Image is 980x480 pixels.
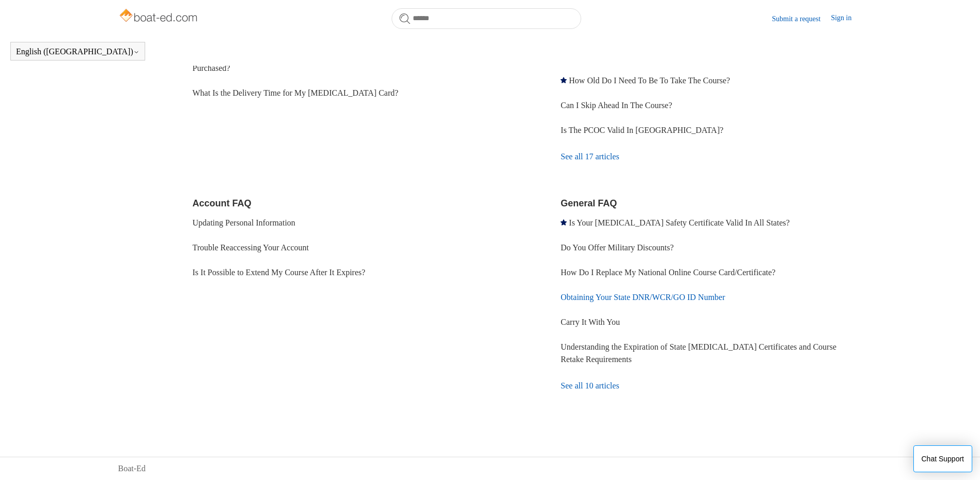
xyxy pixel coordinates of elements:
button: English ([GEOGRAPHIC_DATA]) [16,47,139,56]
a: What Is the Delivery Time for My [MEDICAL_DATA] Card? [193,88,399,97]
a: Account FAQ [193,198,252,208]
a: Trouble Reaccessing Your Account [193,243,309,252]
a: Understanding the Expiration of State [MEDICAL_DATA] Certificates and Course Retake Requirements [561,342,836,364]
a: Submit a request [772,13,831,24]
a: See all 10 articles [561,372,862,400]
a: Is The PCOC Valid In [GEOGRAPHIC_DATA]? [561,126,723,134]
svg: Promoted article [561,77,567,83]
input: Search [392,8,581,29]
a: General FAQ [561,198,617,208]
svg: Promoted article [561,219,567,226]
a: Sign in [831,12,862,25]
a: Do You Offer Military Discounts? [561,243,674,252]
a: How Do I Replace My National Online Course Card/Certificate? [561,268,775,277]
a: See all 17 articles [561,143,862,171]
a: Updating Personal Information [193,218,295,227]
a: How Old Do I Need To Be To Take The Course? [569,76,730,85]
a: Can I Skip Ahead In The Course? [561,101,672,110]
a: Boat-Ed [118,462,146,475]
a: Is It Possible to Extend My Course After It Expires? [193,268,366,277]
img: Boat-Ed Help Center home page [118,6,200,27]
a: Obtaining Your State DNR/WCR/GO ID Number [561,293,725,302]
button: Chat Support [913,445,973,472]
a: Carry It With You [561,318,620,326]
a: Is Your [MEDICAL_DATA] Safety Certificate Valid In All States? [569,218,789,227]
